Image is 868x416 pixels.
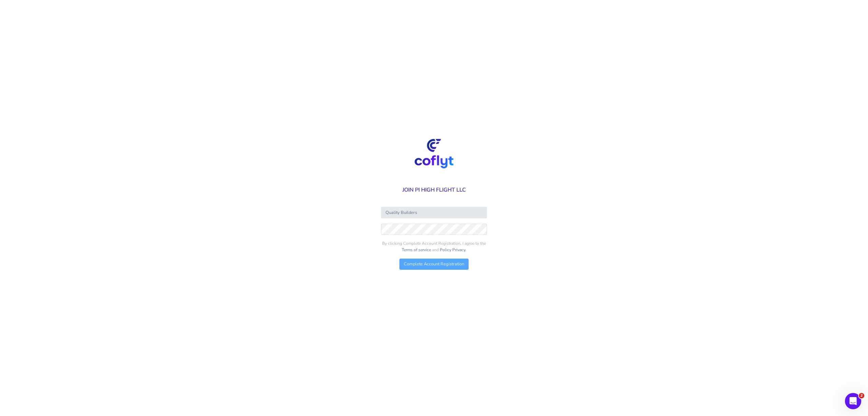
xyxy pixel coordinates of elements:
span: By clicking Complete Account Registration, I agree to the [382,241,486,246]
input: Complete Account Registration [399,259,469,270]
span: 2 [859,393,864,398]
img: logo_gradient_stacked-0c6faa0ed03abeb08992b468781a0f26af48cf32221e011f95027b737607da19.png [414,137,454,171]
a: Policy Privacy. [440,247,466,253]
a: Terms of service [402,247,431,253]
input: Your Name [381,207,487,218]
h2: Join PI HIGH FLIGHT LLC [354,187,515,193]
span: and [432,247,439,253]
iframe: Intercom live chat [845,393,861,409]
